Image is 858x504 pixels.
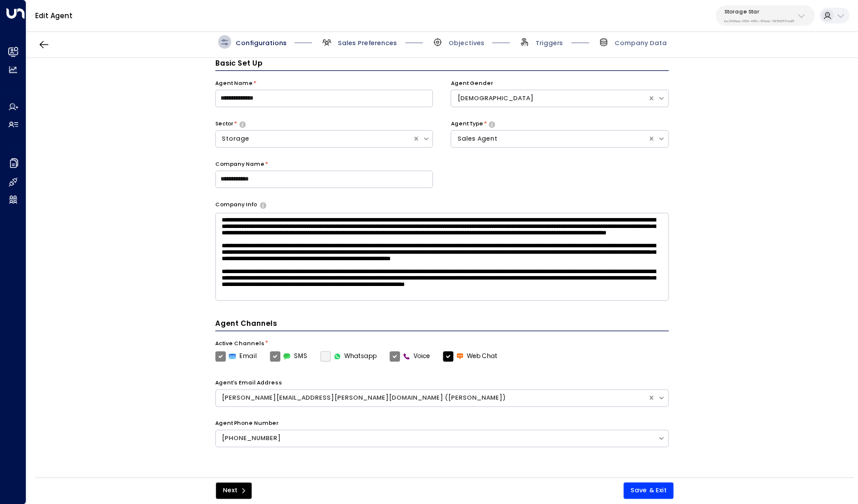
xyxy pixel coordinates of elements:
[222,393,642,403] div: [PERSON_NAME][EMAIL_ADDRESS][PERSON_NAME][DOMAIN_NAME] ([PERSON_NAME])
[215,340,264,348] label: Active Channels
[222,434,652,443] div: [PHONE_NUMBER]
[724,8,794,15] p: Storage Star
[535,39,563,47] span: Triggers
[457,94,642,103] div: [DEMOGRAPHIC_DATA]
[260,202,266,208] button: Provide a brief overview of your company, including your industry, products or services, and any ...
[215,379,282,387] label: Agent's Email Address
[389,351,430,362] label: Voice
[222,134,406,144] div: Storage
[215,80,253,88] label: Agent Name
[457,134,642,144] div: Sales Agent
[215,58,669,71] h3: Basic Set Up
[338,39,397,47] span: Sales Preferences
[35,11,73,21] a: Edit Agent
[615,39,667,47] span: Company Data
[623,482,673,499] button: Save & Exit
[216,482,252,499] button: Next
[215,318,669,331] h4: Agent Channels
[215,420,279,428] label: Agent Phone Number
[239,121,246,127] button: Select whether your copilot will handle inquiries directly from leads or from brokers representin...
[443,351,497,362] label: Web Chat
[450,120,483,128] label: Agent Type
[320,351,377,362] label: Whatsapp
[215,351,257,362] label: Email
[489,121,495,127] button: Select whether your copilot will handle inquiries directly from leads or from brokers representin...
[715,5,815,26] button: Storage Starbc340fee-f559-48fc-84eb-70f3f6817ad8
[320,351,377,362] div: To activate this channel, please go to the Integrations page
[450,80,493,88] label: Agent Gender
[215,120,233,128] label: Sector
[449,39,484,47] span: Objectives
[270,351,307,362] label: SMS
[215,161,264,169] label: Company Name
[236,39,287,47] span: Configurations
[724,19,794,23] p: bc340fee-f559-48fc-84eb-70f3f6817ad8
[215,201,257,209] label: Company Info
